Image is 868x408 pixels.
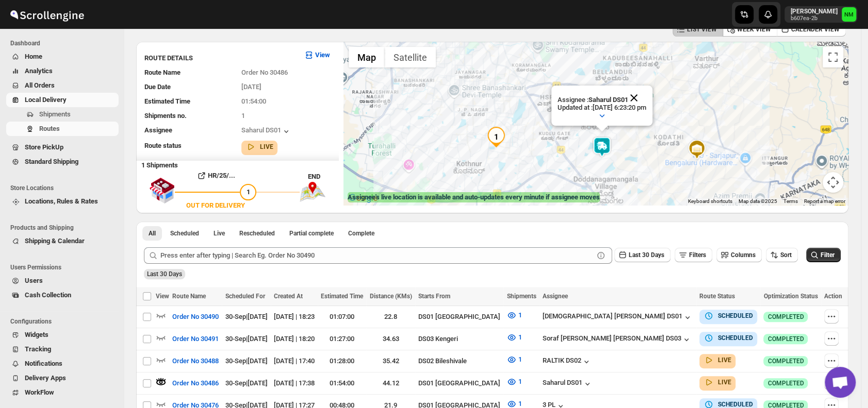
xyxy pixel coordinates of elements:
a: Open this area in Google Maps (opens a new window) [346,192,380,205]
span: Filters [689,251,706,259]
button: Order No 30488 [166,353,225,369]
button: 1 [500,351,528,368]
span: Complete [348,229,374,237]
div: 44.12 [369,378,412,388]
button: Map camera controls [823,172,843,193]
button: Close [621,86,646,110]
span: CALENDER VIEW [791,25,840,33]
span: WorkFlow [25,388,54,396]
b: LIVE [718,379,731,386]
button: All Orders [6,78,119,93]
span: COMPLETED [767,313,804,321]
span: Standard Shipping [25,158,78,165]
span: Order No 30486 [241,69,288,76]
span: Order No 30490 [172,312,219,322]
button: Notifications [6,356,119,371]
span: Narjit Magar [842,7,856,22]
div: 01:07:00 [321,312,363,322]
b: 1 Shipments [136,156,178,169]
span: 01:54:00 [241,97,266,105]
span: Starts From [418,293,450,300]
button: Widgets [6,328,119,342]
span: Map data ©2025 [739,198,777,204]
button: Shipments [6,107,119,122]
span: Store Locations [10,184,119,192]
span: Tracking [25,345,51,353]
button: Home [6,49,119,64]
button: Delivery Apps [6,371,119,385]
span: View [156,293,169,300]
span: [DATE] [241,83,261,91]
span: Action [824,293,842,300]
span: 1 [518,355,521,363]
div: DS01 [GEOGRAPHIC_DATA] [418,312,501,322]
span: 1 [518,333,521,341]
button: User menu [784,6,857,23]
span: 30-Sep | [DATE] [225,379,267,387]
span: All [149,229,156,237]
span: Distance (KMs) [369,293,412,300]
span: Shipments [39,110,71,118]
b: HR/25/... [208,172,235,179]
button: View [298,47,336,63]
button: Show street map [349,47,385,67]
span: Optimization Status [763,293,817,300]
span: Widgets [25,331,48,338]
span: Sort [780,251,792,259]
span: Last 30 Days [629,251,664,259]
a: Terms (opens in new tab) [783,198,798,204]
button: Users [6,274,119,288]
b: LIVE [718,356,731,364]
button: Order No 30486 [166,375,225,392]
button: Saharul DS01 [241,126,291,137]
div: 22.8 [369,312,412,322]
span: 1 [241,112,245,120]
div: 01:28:00 [321,356,363,366]
div: RALTIK DS02 [543,356,592,367]
span: LIST VIEW [687,25,717,33]
button: CALENDER VIEW [777,22,846,37]
button: Routes [6,122,119,136]
div: [DATE] | 18:23 [274,312,315,322]
button: Saharul DS01 [543,379,593,389]
span: Routes [39,125,60,132]
div: [DATE] | 17:40 [274,356,315,366]
span: 30-Sep | [DATE] [225,357,267,365]
span: Partial complete [289,229,334,237]
div: 01:54:00 [321,378,363,388]
div: OUT FOR DELIVERY [186,200,245,211]
button: Locations, Rules & Rates [6,194,119,209]
span: Rescheduled [239,229,275,237]
button: Soraf [PERSON_NAME] [PERSON_NAME] DS03 [543,334,692,345]
span: Assignee [144,126,172,134]
b: SCHEDULED [718,334,753,342]
span: COMPLETED [767,335,804,343]
span: COMPLETED [767,357,804,365]
button: All routes [142,226,162,241]
span: Live [214,229,225,237]
button: Toggle fullscreen view [823,47,843,67]
button: [DEMOGRAPHIC_DATA] [PERSON_NAME] DS01 [543,312,693,322]
p: Assignee : [558,96,646,104]
span: Configurations [10,317,119,326]
span: Order No 30491 [172,334,219,344]
span: Analytics [25,67,53,75]
button: Order No 30490 [166,309,225,325]
span: 30-Sep | [DATE] [225,313,267,320]
div: [DATE] | 17:38 [274,378,315,388]
span: Notifications [25,360,62,367]
div: [DATE] | 18:20 [274,334,315,344]
span: Delivery Apps [25,374,66,382]
span: Route status [144,142,182,149]
button: Shipping & Calendar [6,234,119,248]
span: 1 [518,400,521,407]
b: Saharul DS01 [588,96,628,104]
img: trip_end.png [300,182,325,201]
button: LIVE [703,377,731,387]
span: Shipments [506,293,536,300]
span: Created At [274,293,303,300]
span: Route Name [144,69,181,76]
img: shop.svg [149,171,175,211]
